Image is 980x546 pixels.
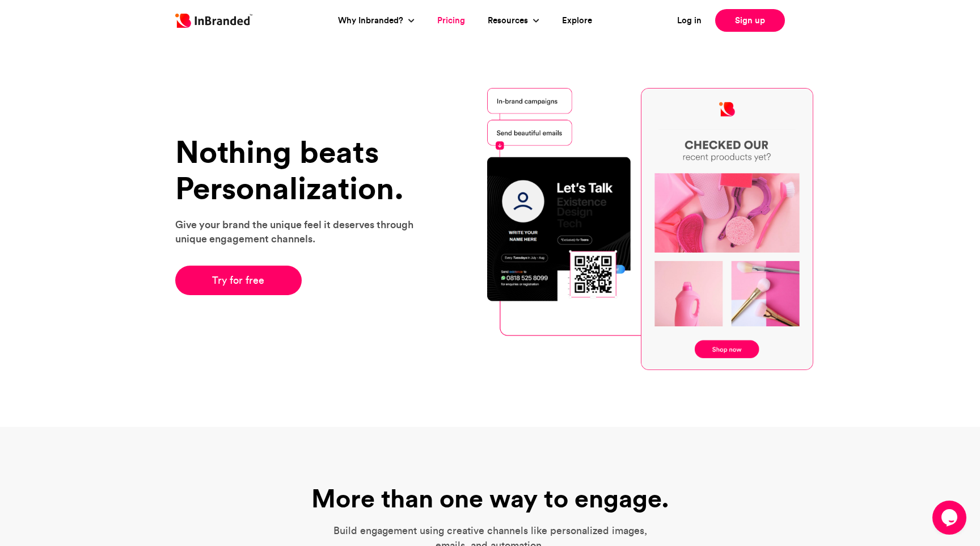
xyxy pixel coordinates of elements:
[715,9,785,32] a: Sign up
[175,217,428,246] p: Give your brand the unique feel it deserves through unique engagement channels.
[677,14,702,27] a: Log in
[437,14,465,27] a: Pricing
[488,14,531,27] a: Resources
[932,501,969,535] iframe: chat widget
[338,14,406,27] a: Why Inbranded?
[175,134,428,206] h1: Nothing beats Personalization.
[175,266,302,295] a: Try for free
[292,484,688,513] h1: More than one way to engage.
[175,14,252,28] img: Inbranded
[562,14,592,27] a: Explore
